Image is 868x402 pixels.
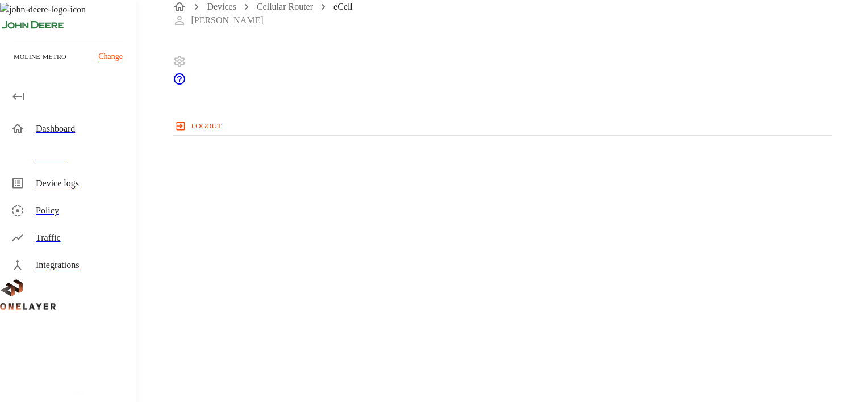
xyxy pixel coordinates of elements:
button: logout [173,117,226,135]
a: Devices [207,2,236,11]
span: Support Portal [173,78,186,87]
p: [PERSON_NAME] [191,14,263,27]
a: Cellular Router [257,2,313,11]
a: logout [173,117,831,135]
a: onelayer-support [173,78,186,87]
